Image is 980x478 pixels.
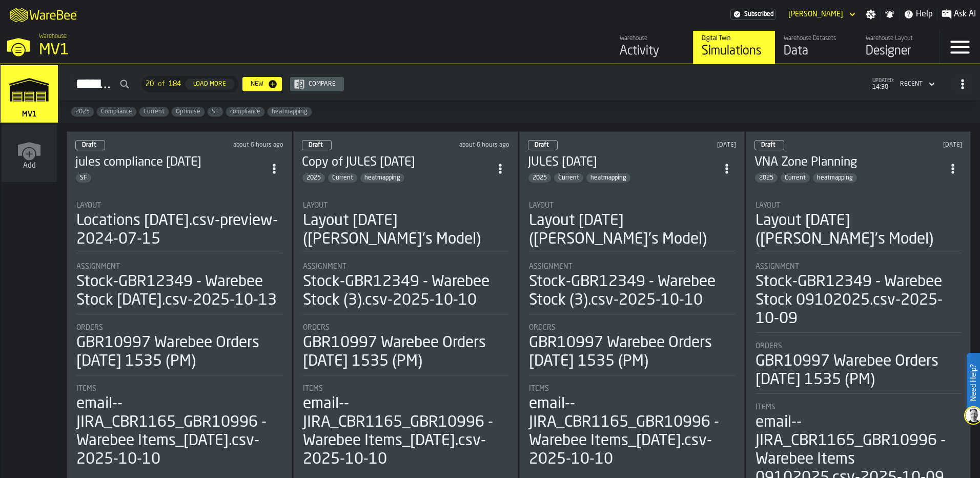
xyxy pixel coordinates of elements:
label: button-toggle-Help [900,8,937,21]
div: Title [303,324,509,332]
button: button-Load More [185,78,234,90]
div: Stock-GBR12349 - Warebee Stock [DATE].csv-2025-10-13 [76,273,282,310]
div: stat-Assignment [529,263,735,314]
span: heatmapping [813,174,857,182]
span: Draft [309,142,323,148]
span: Orders [303,324,330,332]
div: Stock-GBR12349 - Warebee Stock 09102025.csv-2025-10-09 [756,273,962,328]
span: Current [781,174,810,182]
div: ButtonLoadMore-Load More-Prev-First-Last [137,76,242,92]
div: Layout [DATE] ([PERSON_NAME]'s Model) [529,212,735,249]
span: Layout [303,202,328,210]
button: button-Compare [290,77,344,91]
span: Current [554,174,583,182]
div: Title [756,202,962,210]
div: stat-Orders [756,342,962,394]
span: Items [756,403,775,411]
span: 20 [146,80,154,88]
h3: VNA Zone Planning [754,154,944,171]
div: Updated: 13/10/2025, 08:27:38 Created: 13/10/2025, 08:06:21 [195,142,283,149]
a: link-to-/wh/i/3ccf57d1-1e0c-4a81-a3bb-c2011c5f0d50/designer [857,31,939,64]
div: JULES 10.09.2025 [528,154,718,171]
div: email--JIRA_CBR1165_GBR10996 - Warebee Items_[DATE].csv-2025-10-10 [76,395,282,469]
div: Title [76,385,282,393]
div: stat-Layout [529,202,735,253]
div: Warehouse Layout [866,35,931,42]
section: card-SimulationDashboardCard-draft [75,191,283,471]
h3: Copy of JULES [DATE] [302,154,492,171]
div: stat-Layout [303,202,509,253]
div: Title [529,324,735,332]
div: Menu Subscription [730,9,776,20]
a: link-to-/wh/i/3ccf57d1-1e0c-4a81-a3bb-c2011c5f0d50/simulations [1,65,58,125]
div: Simulations [702,43,767,59]
div: stat-Assignment [756,263,962,333]
span: Orders [76,324,103,332]
a: link-to-/wh/new [2,125,57,184]
div: Compare [304,81,340,88]
div: stat-Assignment [303,263,509,314]
div: Title [756,403,962,411]
button: button-New [242,77,282,91]
label: button-toggle-Settings [862,9,880,19]
div: Title [756,263,962,271]
span: SF [76,174,91,182]
span: 184 [169,80,181,88]
a: link-to-/wh/i/3ccf57d1-1e0c-4a81-a3bb-c2011c5f0d50/feed/ [611,31,693,64]
span: SF [208,108,223,115]
span: Assignment [756,263,799,271]
div: GBR10997 Warebee Orders [DATE] 1535 (PM) [76,334,282,371]
div: Locations [DATE].csv-preview-2024-07-15 [76,212,282,249]
span: Current [328,174,357,182]
div: Title [303,263,509,271]
label: Need Help? [968,354,979,411]
div: email--JIRA_CBR1165_GBR10996 - Warebee Items_[DATE].csv-2025-10-10 [529,395,735,469]
div: Title [303,202,509,210]
div: Layout [DATE] ([PERSON_NAME]'s Model) [756,212,962,249]
div: DropdownMenuValue-Gavin White [784,8,857,21]
span: updated: [872,78,894,84]
div: Layout [DATE] ([PERSON_NAME]'s Model) [303,212,509,249]
div: Title [303,385,509,393]
div: GBR10997 Warebee Orders [DATE] 1535 (PM) [303,334,509,371]
span: Layout [529,202,554,210]
div: jules compliance 13.10.2025 [75,154,265,171]
div: Stock-GBR12349 - Warebee Stock (3).csv-2025-10-10 [303,273,509,310]
h2: button-Simulations [58,64,980,101]
span: Help [916,8,933,21]
label: button-toggle-Notifications [881,9,899,19]
div: Warehouse [620,35,685,42]
div: Title [529,263,735,271]
div: DropdownMenuValue-Gavin White [788,10,843,18]
div: Updated: 13/10/2025, 08:05:04 Created: 13/10/2025, 08:05:04 [421,142,509,149]
span: heatmapping [360,174,404,182]
div: stat-Orders [529,324,735,375]
div: Title [76,263,282,271]
div: Title [756,342,962,350]
div: status-0 2 [754,140,784,150]
span: 14:30 [872,84,894,91]
div: Updated: 10/10/2025, 08:02:27 Created: 10/10/2025, 07:59:41 [648,142,736,149]
span: Items [303,385,323,393]
div: DropdownMenuValue-4 [896,78,937,90]
div: stat-Assignment [76,263,282,314]
label: button-toggle-Ask AI [937,8,980,21]
div: email--JIRA_CBR1165_GBR10996 - Warebee Items_[DATE].csv-2025-10-10 [303,395,509,469]
span: Current [139,108,169,115]
span: 2025 [528,174,551,182]
span: MV1 [20,110,38,118]
div: Copy of JULES 10.09.2025 [302,154,492,171]
span: Assignment [529,263,573,271]
div: GBR10997 Warebee Orders [DATE] 1535 (PM) [756,352,962,389]
span: Warehouse [39,33,67,40]
div: stat-Orders [76,324,282,375]
span: Orders [756,342,782,350]
span: Add [23,162,36,170]
span: Items [76,385,96,393]
div: Designer [866,43,931,59]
